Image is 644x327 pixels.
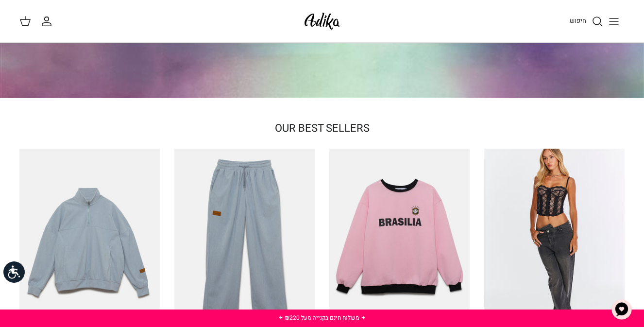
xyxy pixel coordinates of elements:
[603,11,625,32] button: Toggle menu
[302,10,343,33] img: Adika IL
[570,16,603,27] a: חיפוש
[607,295,636,324] button: צ'אט
[278,313,366,322] a: ✦ משלוח חינם בקנייה מעל ₪220 ✦
[275,121,370,137] a: OUR BEST SELLERS
[41,16,56,27] a: החשבון שלי
[570,16,586,25] span: חיפוש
